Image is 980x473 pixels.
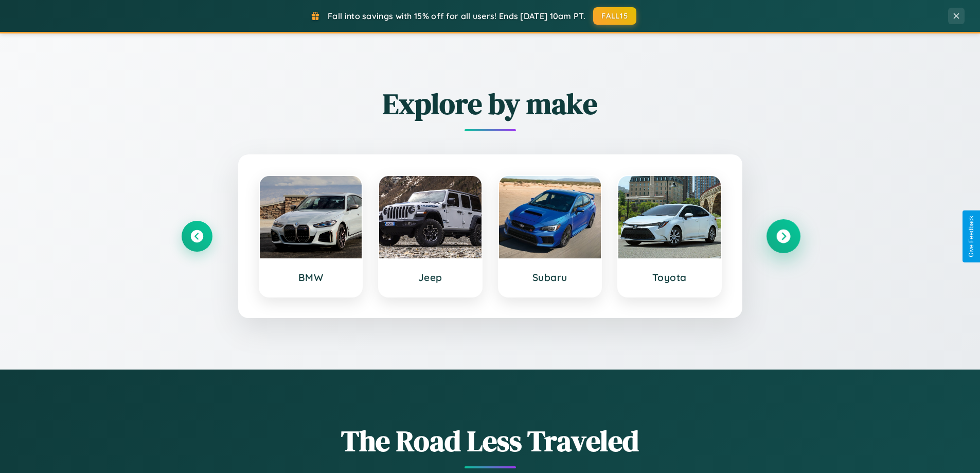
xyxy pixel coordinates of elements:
[182,421,799,461] h1: The Road Less Traveled
[389,271,471,284] h3: Jeep
[270,271,352,284] h3: BMW
[593,7,636,25] button: FALL15
[182,84,799,124] h2: Explore by make
[328,11,585,21] span: Fall into savings with 15% off for all users! Ends [DATE] 10am PT.
[629,271,710,284] h3: Toyota
[509,271,591,284] h3: Subaru
[968,216,975,257] div: Give Feedback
